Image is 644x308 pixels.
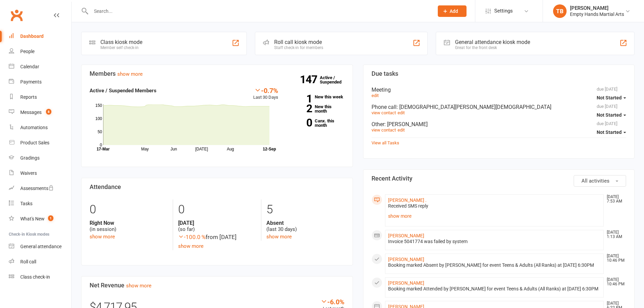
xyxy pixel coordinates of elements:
[570,5,624,11] div: [PERSON_NAME]
[398,110,405,115] a: edit
[20,64,39,69] div: Calendar
[100,39,142,45] div: Class kiosk mode
[320,70,350,89] a: 147Active / Suspended
[372,121,626,127] div: Other
[8,7,25,24] a: Clubworx
[9,74,71,90] a: Payments
[603,230,626,239] time: [DATE] 1:13 AM
[20,33,44,39] div: Dashboard
[266,234,292,240] a: show more
[178,234,206,240] span: -100.0 %
[178,233,256,242] div: from [DATE]
[90,220,168,226] strong: Right Now
[372,104,626,110] div: Phone call
[89,6,429,16] input: Search...
[90,220,168,233] div: (in session)
[288,103,312,114] strong: 2
[20,110,42,115] div: Messages
[388,233,424,238] a: [PERSON_NAME]
[9,29,71,44] a: Dashboard
[398,127,405,133] a: edit
[553,4,567,18] div: TB
[288,95,344,99] a: 1New this week
[581,178,610,184] span: All activities
[9,269,71,285] a: Class kiosk mode
[288,118,312,128] strong: 0
[570,11,624,17] div: Empty Hands Martial Arts
[9,196,71,211] a: Tasks
[574,175,626,187] button: All activities
[274,45,323,50] div: Staff check-in for members
[9,254,71,269] a: Roll call
[90,88,157,94] strong: Active / Suspended Members
[372,140,399,145] a: View all Tasks
[90,282,344,289] h3: Net Revenue
[90,70,344,77] h3: Members
[603,195,626,204] time: [DATE] 7:53 AM
[100,45,142,50] div: Member self check-in
[372,87,626,93] div: Meeting
[178,220,256,233] div: (so far)
[372,93,379,98] a: edit
[455,39,530,45] div: General attendance kiosk mode
[90,234,115,240] a: show more
[320,298,344,305] div: -6.0%
[253,87,278,101] div: Last 30 Days
[20,79,42,85] div: Payments
[388,262,601,268] div: Booking marked Absent by [PERSON_NAME] for event Teens & Adults (All Ranks) at [DATE] 6:30PM
[20,125,48,130] div: Automations
[9,105,71,120] a: Messages 8
[494,3,513,19] span: Settings
[266,199,344,220] div: 5
[597,129,622,135] span: Not Started
[9,59,71,74] a: Calendar
[388,280,424,286] a: [PERSON_NAME]
[450,8,458,14] span: Add
[266,220,344,226] strong: Absent
[372,70,626,77] h3: Due tasks
[274,39,323,45] div: Roll call kiosk mode
[90,184,344,190] h3: Attendance
[372,175,626,182] h3: Recent Activity
[20,155,40,161] div: Gradings
[20,259,36,264] div: Roll call
[20,244,62,249] div: General attendance
[20,49,34,54] div: People
[20,216,45,221] div: What's New
[9,150,71,166] a: Gradings
[388,286,601,292] div: Booking marked Attended by [PERSON_NAME] for event Teens & Adults (All Ranks) at [DATE] 6:30PM
[455,45,530,50] div: Great for the front desk
[9,120,71,135] a: Automations
[20,94,37,100] div: Reports
[117,71,143,77] a: show more
[9,166,71,181] a: Waivers
[397,104,551,110] span: : [DEMOGRAPHIC_DATA][PERSON_NAME][DEMOGRAPHIC_DATA]
[603,254,626,263] time: [DATE] 10:46 PM
[372,127,396,133] a: view contact
[288,104,344,113] a: 2New this month
[372,110,396,115] a: view contact
[9,135,71,150] a: Product Sales
[388,203,601,209] div: Received SMS reply
[178,199,256,220] div: 0
[597,109,626,121] button: Not Started
[178,243,204,249] a: show more
[597,112,622,118] span: Not Started
[126,283,151,289] a: show more
[46,109,51,115] span: 8
[90,199,168,220] div: 0
[300,74,320,85] strong: 147
[9,211,71,227] a: What's New1
[9,239,71,254] a: General attendance kiosk mode
[20,201,32,206] div: Tasks
[388,239,601,244] div: Invoice 5041774 was failed by system
[288,94,312,104] strong: 1
[266,220,344,233] div: (last 30 days)
[597,126,626,138] button: Not Started
[438,5,467,17] button: Add
[384,121,428,127] span: : [PERSON_NAME]
[20,186,54,191] div: Assessments
[9,181,71,196] a: Assessments
[597,92,626,104] button: Not Started
[597,95,622,100] span: Not Started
